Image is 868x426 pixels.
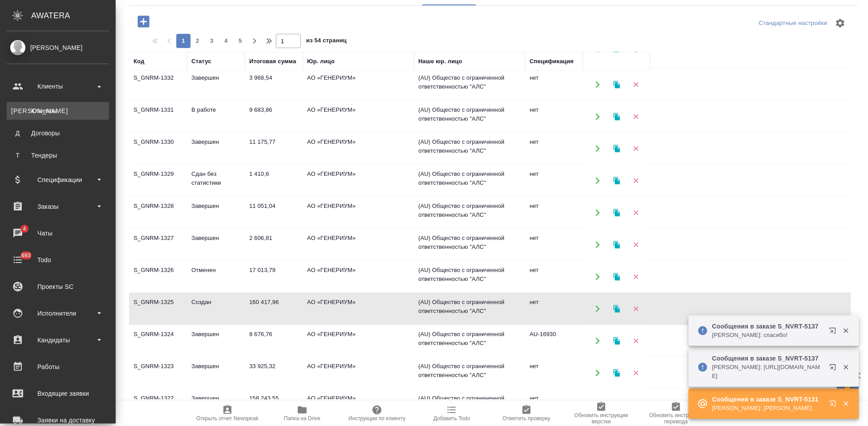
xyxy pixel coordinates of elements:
td: (AU) Общество с ограниченной ответственностью "АЛС" [414,325,525,357]
td: S_GNRM-1327 [129,229,187,260]
td: (AU) Общество с ограниченной ответственностью "АЛС" [414,69,525,100]
a: 693Todo [2,249,114,271]
button: Клонировать [608,139,626,158]
span: Открыть отчет Newspeak [196,415,259,422]
td: Завершен [187,133,245,164]
button: Клонировать [608,364,626,382]
td: AU-16930 [525,325,583,357]
button: Клонировать [608,332,626,350]
button: Открыть [588,396,607,414]
button: Папка на Drive [265,401,340,426]
td: (AU) Общество с ограниченной ответственностью "АЛС" [414,101,525,132]
td: S_GNRM-1332 [129,69,187,100]
td: S_GNRM-1331 [129,101,187,132]
td: 8 676,76 [245,325,303,357]
span: 3 [205,37,219,45]
td: 2 606,81 [245,229,303,260]
td: нет [525,389,583,421]
td: АО «ГЕНЕРИУМ» [303,69,414,100]
button: Открыть в новой вкладке [824,322,845,343]
span: 5 [233,37,247,45]
button: Открыть [588,75,607,93]
span: Обновить инструкции перевода [644,412,708,425]
td: нет [525,293,583,325]
button: Открыть [588,332,607,350]
td: (AU) Общество с ограниченной ответственностью "АЛС" [414,293,525,325]
td: 158 243,55 [245,389,303,421]
td: (AU) Общество с ограниченной ответственностью "АЛС" [414,357,525,389]
button: 3 [205,34,219,48]
span: Настроить таблицу [830,12,851,34]
button: Обновить инструкции перевода [639,401,714,426]
td: 1 410,6 [245,165,303,196]
button: Клонировать [608,107,626,126]
td: 9 683,86 [245,101,303,132]
button: Удалить [627,396,645,414]
button: Удалить [627,332,645,350]
td: Завершен [187,69,245,100]
button: Закрыть [837,327,855,335]
td: 160 417,96 [245,293,303,325]
td: 11 175,77 [245,133,303,164]
div: Договоры [11,129,105,138]
button: Добавить проект [131,12,156,31]
td: АО «ГЕНЕРИУМ» [303,197,414,228]
button: Открыть [588,300,607,318]
button: Клонировать [608,235,626,254]
td: (AU) Общество с ограниченной ответственностью "АЛС" [414,261,525,292]
span: Добавить Todo [434,415,470,422]
a: ТТендеры [7,146,109,164]
td: нет [525,133,583,164]
button: Открыть [588,268,607,286]
p: [PERSON_NAME]: [URL][DOMAIN_NAME] [712,363,823,381]
div: Клиенты [7,80,109,93]
div: Проекты SC [7,280,109,293]
td: нет [525,357,583,389]
div: Чаты [7,227,109,240]
td: (AU) Общество с ограниченной ответственностью "АЛС" [414,165,525,196]
button: Добавить Todo [414,401,489,426]
td: Завершен [187,229,245,260]
span: Папка на Drive [284,415,320,422]
td: Завершен [187,357,245,389]
div: Клиенты [11,106,105,115]
td: Завершен [187,389,245,421]
div: Исполнители [7,307,109,320]
div: [PERSON_NAME] [7,43,109,53]
span: Отметить проверку [503,415,550,422]
div: Входящие заявки [7,387,109,400]
p: Сообщения в заказе S_NVRT-5137 [712,354,823,363]
div: Наше юр. лицо [418,57,462,66]
div: Код [134,57,144,66]
td: нет [525,101,583,132]
td: АО «ГЕНЕРИУМ» [303,101,414,132]
td: (AU) Общество с ограниченной ответственностью "АЛС" [414,197,525,228]
p: Сообщения в заказе S_NVRT-5131 [712,395,823,404]
button: Удалить [627,364,645,382]
td: нет [525,229,583,260]
button: Клонировать [608,268,626,286]
button: Клонировать [608,396,626,414]
td: Отменен [187,261,245,292]
span: 2 [191,37,205,45]
td: нет [525,261,583,292]
button: Открыть [588,107,607,126]
a: Проекты SC [2,276,114,298]
button: Клонировать [608,75,626,93]
span: Инструкции по клиенту [349,415,406,422]
button: Удалить [627,75,645,93]
button: Открыть [588,235,607,254]
td: АО «ГЕНЕРИУМ» [303,133,414,164]
td: АО «ГЕНЕРИУМ» [303,325,414,357]
div: Статус [191,57,211,66]
button: Закрыть [837,363,855,371]
span: Обновить инструкции верстки [569,412,633,425]
span: 4 [17,224,31,233]
td: S_GNRM-1322 [129,389,187,421]
td: S_GNRM-1323 [129,357,187,389]
div: Спецификации [7,173,109,187]
button: Открыть отчет Newspeak [190,401,265,426]
button: Удалить [627,171,645,190]
div: Юр. лицо [307,57,335,66]
td: АО «ГЕНЕРИУМ» [303,261,414,292]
